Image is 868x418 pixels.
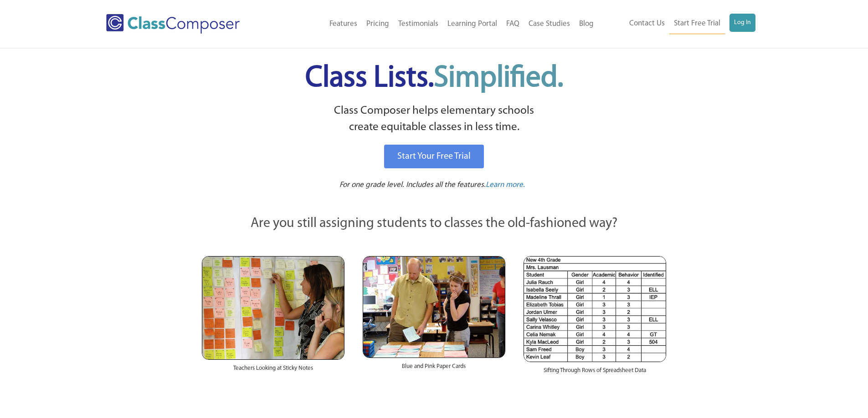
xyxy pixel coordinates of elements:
a: Start Your Free Trial [384,145,484,168]
img: Class Composer [106,14,240,34]
p: Class Composer helps elementary schools create equitable classes in less time. [200,103,668,136]
span: Simplified. [434,64,563,93]
span: For one grade level. Includes all the features. [339,181,486,189]
a: Learning Portal [443,14,502,34]
img: Teachers Looking at Sticky Notes [202,256,344,360]
a: Start Free Trial [669,14,725,34]
a: Pricing [362,14,394,34]
a: Testimonials [394,14,443,34]
div: Sifting Through Rows of Spreadsheet Data [524,362,666,384]
span: Start Your Free Trial [397,152,471,161]
a: Features [325,14,362,34]
span: Learn more. [486,181,525,189]
nav: Header Menu [598,14,755,34]
div: Blue and Pink Paper Cards [363,358,505,380]
a: Learn more. [486,180,525,191]
p: Are you still assigning students to classes the old-fashioned way? [202,214,667,234]
a: Log In [729,14,755,32]
img: Spreadsheets [524,256,666,362]
a: Blog [575,14,598,34]
img: Blue and Pink Paper Cards [363,256,505,358]
div: Teachers Looking at Sticky Notes [202,360,344,382]
span: Class Lists. [305,64,563,93]
a: Case Studies [524,14,575,34]
a: Contact Us [625,14,669,34]
a: FAQ [502,14,524,34]
nav: Header Menu [277,14,598,34]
